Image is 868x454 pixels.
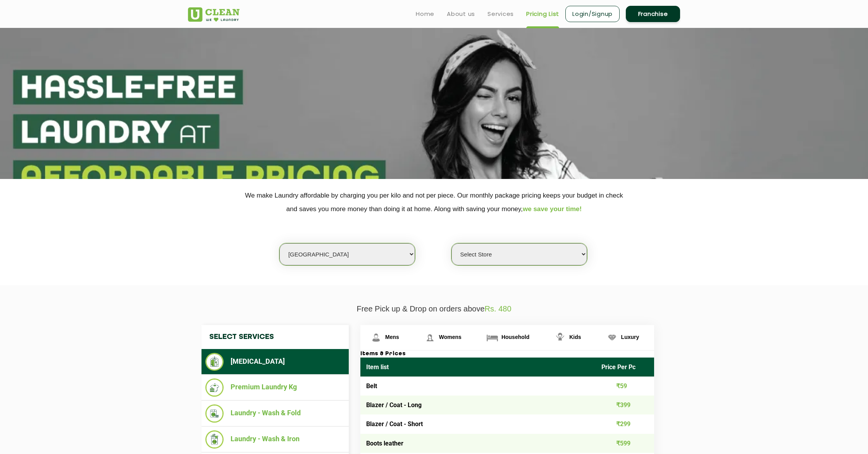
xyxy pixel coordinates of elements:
img: Dry Cleaning [205,353,224,371]
img: Kids [553,331,567,344]
li: Laundry - Wash & Fold [205,404,345,423]
p: We make Laundry affordable by charging you per kilo and not per piece. Our monthly package pricin... [188,189,680,216]
td: Belt [360,377,596,396]
span: Household [501,334,529,340]
a: Login/Signup [565,6,620,22]
img: Mens [369,331,383,344]
td: Blazer / Coat - Long [360,396,596,414]
img: Womens [423,331,437,344]
span: Womens [439,334,462,340]
h4: Select Services [201,325,349,349]
img: Luxury [605,331,619,344]
span: Mens [385,334,399,340]
th: Price Per Pc [596,358,654,377]
li: Laundry - Wash & Iron [205,430,345,449]
img: Laundry - Wash & Iron [205,430,224,449]
img: UClean Laundry and Dry Cleaning [188,7,239,22]
p: Free Pick up & Drop on orders above [188,304,680,313]
a: Home [416,9,434,19]
td: ₹599 [596,434,654,453]
span: Luxury [621,334,639,340]
td: ₹299 [596,414,654,433]
a: Services [487,9,514,19]
th: Item list [360,358,596,377]
span: Rs. 480 [485,304,511,313]
td: Boots leather [360,434,596,453]
span: we save your time! [523,205,582,213]
td: ₹59 [596,377,654,396]
td: ₹399 [596,396,654,414]
h3: Items & Prices [360,351,654,358]
img: Household [486,331,499,344]
span: Kids [569,334,581,340]
a: Franchise [626,6,680,22]
a: Pricing List [526,9,559,19]
li: [MEDICAL_DATA] [205,353,345,371]
img: Laundry - Wash & Fold [205,404,224,423]
a: About us [447,9,475,19]
li: Premium Laundry Kg [205,378,345,397]
td: Blazer / Coat - Short [360,414,596,433]
img: Premium Laundry Kg [205,378,224,397]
